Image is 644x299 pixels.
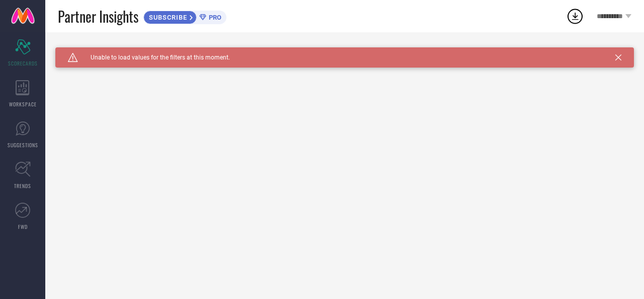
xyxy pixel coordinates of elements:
span: SUGGESTIONS [8,141,38,149]
span: PRO [206,14,221,21]
span: Unable to load values for the filters at this moment. [78,54,230,61]
span: SCORECARDS [8,59,38,67]
div: Unable to load filters at this moment. Please try later. [55,47,634,55]
span: TRENDS [14,182,31,190]
span: Partner Insights [58,6,138,27]
span: WORKSPACE [9,100,37,108]
span: FWD [18,223,28,230]
a: SUBSCRIBEPRO [143,8,226,24]
span: SUBSCRIBE [144,14,190,21]
div: Open download list [566,7,584,25]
